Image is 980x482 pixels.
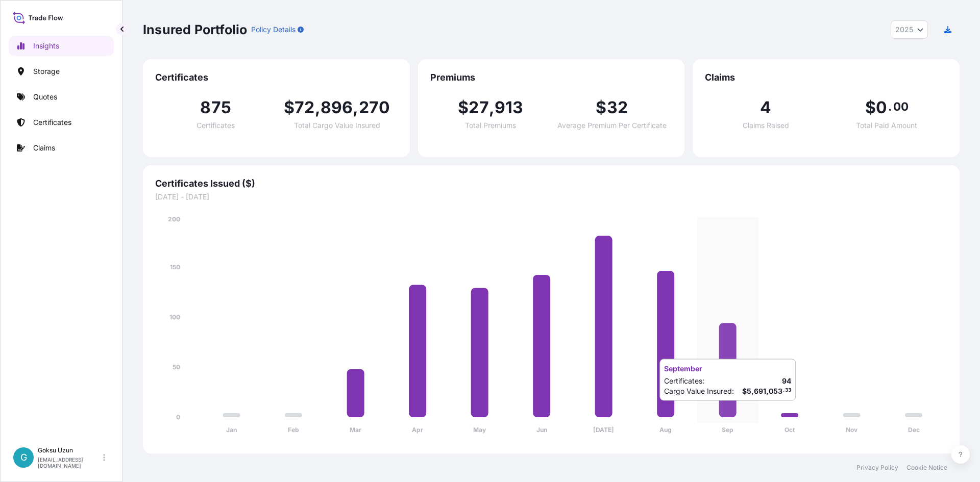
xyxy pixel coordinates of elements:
[295,99,314,116] span: 72
[170,263,180,271] tspan: 150
[33,143,55,153] p: Claims
[906,464,947,472] a: Cookie Notice
[536,426,547,434] tspan: Jun
[9,36,114,56] a: Insights
[412,426,423,434] tspan: Apr
[469,99,488,116] span: 27
[895,24,913,35] span: 2025
[33,41,59,51] p: Insights
[294,122,380,129] span: Total Cargo Value Insured
[495,99,524,116] span: 913
[593,426,614,434] tspan: [DATE]
[251,24,296,35] p: Policy Details
[891,20,928,39] button: Year Selector
[169,313,180,321] tspan: 100
[143,21,247,38] p: Insured Portfolio
[9,138,114,158] a: Claims
[197,122,235,129] span: Certificates
[465,122,516,129] span: Total Premiums
[908,426,920,434] tspan: Dec
[155,192,947,202] span: [DATE] - [DATE]
[856,122,917,129] span: Total Paid Amount
[607,99,628,116] span: 32
[743,122,789,129] span: Claims Raised
[155,177,947,190] span: Certificates Issued ($)
[856,464,898,472] a: Privacy Policy
[473,426,486,434] tspan: May
[350,426,361,434] tspan: Mar
[284,99,295,116] span: $
[33,117,71,128] p: Certificates
[155,71,398,84] span: Certificates
[659,426,672,434] tspan: Aug
[315,99,321,116] span: ,
[168,215,180,223] tspan: 200
[288,426,299,434] tspan: Feb
[226,426,237,434] tspan: Jan
[430,71,673,84] span: Premiums
[9,112,114,133] a: Certificates
[876,99,887,116] span: 0
[33,66,60,77] p: Storage
[893,103,909,111] span: 00
[33,92,57,102] p: Quotes
[321,99,353,116] span: 896
[888,103,892,111] span: .
[846,426,858,434] tspan: Nov
[760,99,771,116] span: 4
[785,426,795,434] tspan: Oct
[38,446,101,454] p: Goksu Uzun
[200,99,231,116] span: 875
[9,61,114,82] a: Storage
[173,363,180,371] tspan: 50
[9,87,114,107] a: Quotes
[489,99,495,116] span: ,
[38,456,101,469] p: [EMAIL_ADDRESS][DOMAIN_NAME]
[596,99,606,116] span: $
[176,413,180,421] tspan: 0
[865,99,876,116] span: $
[359,99,390,116] span: 270
[557,122,667,129] span: Average Premium Per Certificate
[705,71,947,84] span: Claims
[722,426,733,434] tspan: Sep
[353,99,358,116] span: ,
[458,99,469,116] span: $
[20,452,27,463] span: G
